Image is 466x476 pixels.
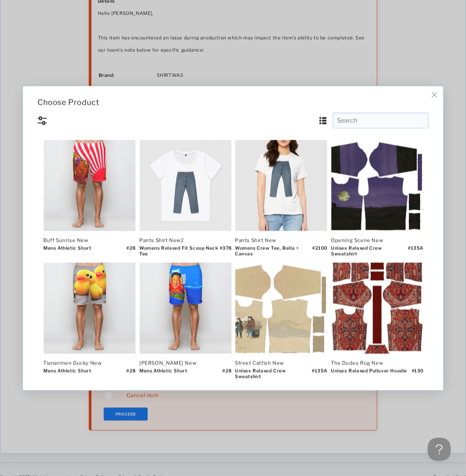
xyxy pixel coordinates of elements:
div: # 378 [220,245,232,257]
img: 3179058b-2409-40f8-97f3-3163b3c2181a-XS.jpg [331,140,423,231]
div: The Dudes Rug New [331,360,423,366]
img: 1138_Thumb_f06414f091384a2db8be1836c0bbf189-138-.png [140,263,231,354]
div: # 28 [126,245,136,257]
iframe: Toggle Customer Support [428,438,451,461]
div: Opening Scene New [331,237,423,243]
input: Search [333,112,429,128]
div: Unisex Relaxed Pullover Hoodie [331,368,407,379]
span: Choose Product [37,97,99,107]
div: Mens Athletic Short [43,245,91,257]
div: Pants Shirt New [235,237,327,243]
div: # 28 [222,368,232,379]
div: Womens Crew Tee, Bella + Canvas [235,245,312,257]
img: 1138_Thumb_a56f7ccaddca4d9e976b914e92963efd-138-.png [44,263,135,354]
img: icon_guitar_strings.3717b27d.svg [37,116,47,125]
img: icon_button_x_thin.7ff7c24d.svg [432,92,437,97]
div: [PERSON_NAME] New [139,360,231,366]
div: Mens Athletic Short [43,368,91,379]
img: 1138_Thumb_3db0968a36c74688afe1eacecefcc05a-138-.png [140,140,231,231]
div: Buff Sunrise New [43,237,135,243]
div: Womens Relaxed Fit Scoop Neck Tee [139,245,220,257]
div: Mens Athletic Short [139,368,187,379]
img: 1138_Thumb_8830d2b2536841bb880fc52fc64f9b94-138-.png [235,140,327,231]
img: icon_list.aeafdc69.svg [319,116,327,125]
div: # 130 [412,368,424,379]
div: Tiananmen Ducky New [43,360,135,366]
div: Unisex Relaxed Crew Sweatshirt [235,368,312,379]
div: Pants Shirt New2 [139,237,231,243]
div: # 2100 [312,245,328,257]
img: 6d6bb92b-582a-4b90-9f04-3429659df75e-XS.jpg [235,263,327,354]
div: Street Catfish New [235,360,327,366]
div: # 28 [126,368,136,379]
div: Unisex Relaxed Crew Sweatshirt [331,245,408,257]
img: 8c998883-f34c-4d14-a10d-2c5e9a65060b-XS.jpg [331,263,423,354]
div: # 135A [312,368,328,379]
img: 1138_Thumb_3cf038ea8a9e4285843ceb51b87abb77-138-.png [44,140,135,231]
div: # 135A [408,245,424,257]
